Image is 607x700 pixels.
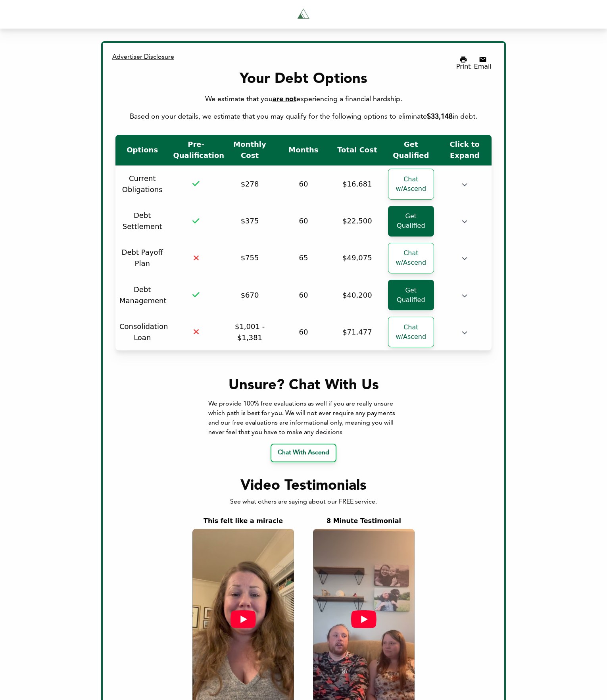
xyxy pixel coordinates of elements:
td: Debt Management [115,277,169,313]
a: Chat w/Ascend [388,317,434,347]
td: $40,200 [330,277,384,313]
td: Current Obligations [115,165,169,202]
td: 60 [277,165,330,202]
div: Unsure? Chat With Us [208,376,399,396]
button: Email [474,56,492,70]
td: $755 [223,240,277,277]
a: Get Qualified [388,280,434,310]
td: 60 [277,277,330,313]
td: Consolidation Loan [115,313,169,350]
a: Chat w/Ascend [388,243,434,273]
td: $71,477 [330,313,384,350]
th: Options [115,135,169,165]
td: $375 [223,203,277,240]
td: $16,681 [330,165,384,202]
div: Your Debt Options [115,71,492,87]
td: 60 [277,203,330,240]
td: 65 [277,240,330,277]
div: We estimate that you experiencing a financial hardship. [115,94,492,105]
td: $278 [223,165,277,202]
th: Total Cost [330,135,384,165]
td: $22,500 [330,203,384,240]
button: Print [456,56,471,70]
div: This felt like a miracle [204,516,283,526]
a: Tryascend.com [204,6,402,22]
td: $1,001 - $1,381 [223,313,277,350]
th: Pre-Qualification [169,135,223,165]
span: are not [273,96,296,103]
th: Months [277,135,330,165]
span: $33,148 [427,113,453,120]
div: Video Testimonials [115,478,492,494]
td: Debt Settlement [115,203,169,240]
a: Get Qualified [388,206,434,237]
td: Debt Payoff Plan [115,240,169,277]
a: Chat With Ascend [271,444,336,462]
th: Get Qualified [384,135,438,165]
span: Advertiser Disclosure [112,54,174,60]
div: See what others are saying about our FREE service. [115,497,492,507]
div: 8 Minute Testimonial [327,516,401,526]
img: Tryascend.com [295,6,312,22]
a: Chat w/Ascend [388,169,434,199]
div: Print [456,63,471,70]
th: Click to Expand [438,135,492,165]
th: Monthly Cost [223,135,277,165]
div: Based on your details, we estimate that you may qualify for the following options to eliminate in... [115,94,492,122]
div: We provide 100% free evaluations as well if you are really unsure which path is best for you. We ... [208,399,399,437]
td: $49,075 [330,240,384,277]
td: 60 [277,313,330,350]
td: $670 [223,277,277,313]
